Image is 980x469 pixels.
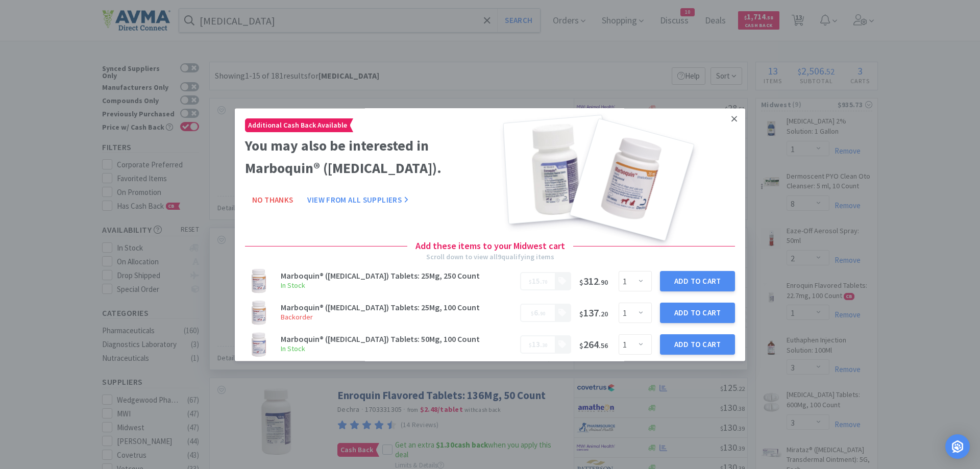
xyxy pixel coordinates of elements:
[532,340,540,350] span: 13
[281,304,514,312] h3: Marboquin® ([MEDICAL_DATA]) Tablets: 25Mg, 100 Count
[579,275,608,288] span: 312
[540,311,545,317] span: 90
[660,303,735,324] button: Add to Cart
[660,335,735,355] button: Add to Cart
[246,119,350,132] span: Additional Cash Back Available
[542,342,547,349] span: 30
[245,190,300,211] button: No Thanks
[579,338,608,351] span: 264
[281,335,514,343] h3: Marboquin® ([MEDICAL_DATA]) Tablets: 50Mg, 100 Count
[579,307,608,319] span: 137
[300,190,415,211] button: View From All Suppliers
[599,310,608,319] span: . 20
[599,278,608,287] span: . 90
[245,268,273,295] img: ac040b3019434668a7bfed963fe87e9c_390375.png
[529,342,532,349] span: $
[531,311,534,317] span: $
[245,331,273,359] img: 234a1c1941fb495b859a935cfe3ec96c_390361.png
[407,239,573,254] h4: Add these items to your Midwest cart
[245,300,273,327] img: f08d5fdeca7d47f2bd0fd71f8d6f764b_390388.png
[281,272,514,280] h3: Marboquin® ([MEDICAL_DATA]) Tablets: 25Mg, 250 Count
[245,134,486,180] h2: You may also be interested in Marboquin® ([MEDICAL_DATA]).
[426,251,554,262] div: Scroll down to view all 9 qualifying items
[579,310,583,319] span: $
[599,341,608,351] span: . 56
[532,277,540,286] span: 15
[531,308,545,318] span: .
[529,279,532,286] span: $
[281,280,514,291] h6: In Stock
[529,277,547,286] span: .
[534,308,538,318] span: 6
[660,271,735,292] button: Add to Cart
[945,434,970,459] div: Open Intercom Messenger
[281,312,514,323] h6: Backorder
[542,279,547,286] span: 70
[529,340,547,350] span: .
[579,278,583,287] span: $
[281,343,514,355] h6: In Stock
[579,341,583,351] span: $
